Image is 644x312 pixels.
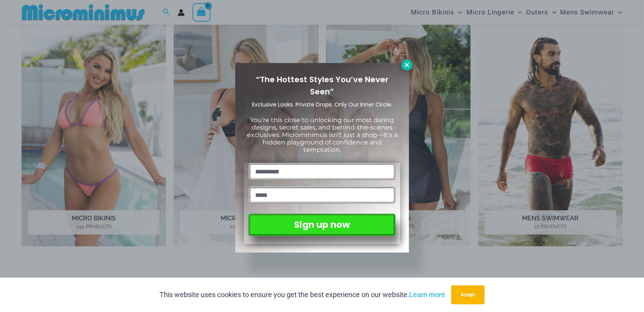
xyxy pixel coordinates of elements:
[249,214,395,236] button: Sign up now
[401,60,412,70] button: Close
[409,290,445,299] a: Learn more
[252,101,392,108] span: Exclusive Looks. Private Drops. Only Our Inner Circle.
[160,289,445,301] p: This website uses cookies to ensure you get the best experience on our website.
[256,74,388,97] span: “The Hottest Styles You’ve Never Seen”
[247,116,397,154] span: You’re this close to unlocking our most daring designs, secret sales, and behind-the-scenes exclu...
[451,285,484,304] button: Accept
